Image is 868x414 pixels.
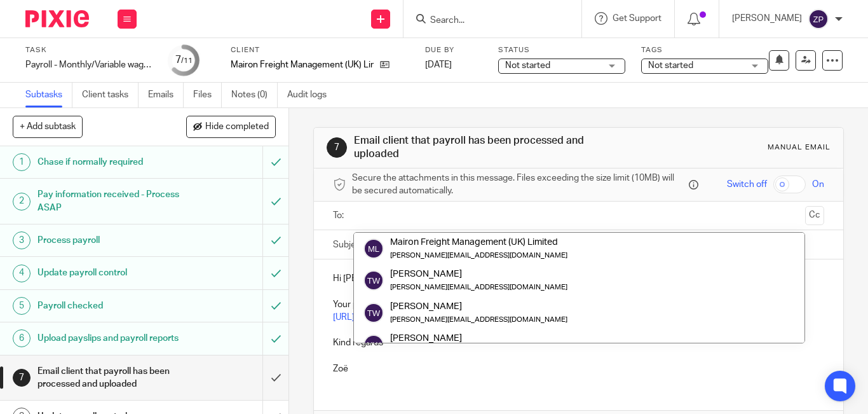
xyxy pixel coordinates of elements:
[768,142,831,153] div: Manual email
[333,238,366,251] label: Subject:
[390,284,567,291] small: [PERSON_NAME][EMAIL_ADDRESS][DOMAIN_NAME]
[37,263,179,282] h1: Update payroll control
[425,60,452,69] span: [DATE]
[648,61,693,70] span: Not started
[812,178,824,191] span: On
[390,332,567,345] div: [PERSON_NAME]
[148,83,184,107] a: Emails
[13,369,31,387] div: 7
[425,45,482,55] label: Due by
[13,265,31,282] div: 4
[25,83,72,107] a: Subtasks
[25,10,89,27] img: Pixie
[82,83,139,107] a: Client tasks
[13,329,31,347] div: 6
[641,45,768,55] label: Tags
[390,252,567,259] small: [PERSON_NAME][EMAIL_ADDRESS][DOMAIN_NAME]
[808,9,829,29] img: svg%3E
[390,268,567,280] div: [PERSON_NAME]
[333,298,824,311] p: Your payroll reports for this month are available to view via the following link;
[354,134,606,162] h1: Email client that payroll has been processed and uploaded
[429,15,543,27] input: Search
[287,83,336,107] a: Audit logs
[175,53,193,67] div: 7
[390,315,567,322] small: [PERSON_NAME][EMAIL_ADDRESS][DOMAIN_NAME]
[390,300,567,312] div: [PERSON_NAME]
[13,297,31,315] div: 5
[37,296,179,315] h1: Payroll checked
[193,83,222,107] a: Files
[333,313,424,322] a: [URL][DOMAIN_NAME]
[498,45,625,55] label: Status
[333,362,824,375] p: Zoë
[333,209,347,222] label: To:
[363,238,384,259] img: svg%3E
[613,14,661,23] span: Get Support
[37,362,179,394] h1: Email client that payroll has been processed and uploaded
[186,116,276,137] button: Hide completed
[363,270,384,291] img: svg%3E
[333,336,824,349] p: Kind regards
[37,329,179,348] h1: Upload payslips and payroll reports
[333,272,824,285] p: Hi [PERSON_NAME]
[13,193,31,210] div: 2
[352,172,686,198] span: Secure the attachments in this message. Files exceeding the size limit (10MB) will be secured aut...
[25,59,153,71] div: Payroll - Monthly/Variable wages/Pension
[13,231,31,249] div: 3
[732,12,802,25] p: [PERSON_NAME]
[25,45,153,55] label: Task
[231,83,278,107] a: Notes (0)
[505,61,550,70] span: Not started
[37,185,179,217] h1: Pay information received - Process ASAP
[727,178,767,191] span: Switch off
[390,236,567,249] div: Mairon Freight Management (UK) Limited
[37,153,179,172] h1: Chase if normally required
[363,335,384,355] img: svg%3E
[205,122,269,132] span: Hide completed
[363,302,384,322] img: svg%3E
[231,59,374,71] p: Mairon Freight Management (UK) Limited
[327,137,347,158] div: 7
[13,153,31,171] div: 1
[231,45,409,55] label: Client
[37,231,179,250] h1: Process payroll
[181,57,193,64] small: /11
[13,116,83,137] button: + Add subtask
[805,206,824,225] button: Cc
